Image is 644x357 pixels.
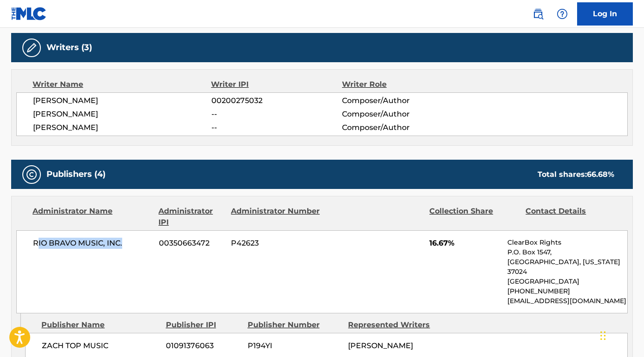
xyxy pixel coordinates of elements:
div: Administrator Number [231,206,320,228]
span: [PERSON_NAME] [33,122,211,133]
span: 16.67% [429,238,500,249]
img: search [532,8,544,19]
span: P42623 [231,238,320,249]
p: P.O. Box 1547, [507,247,627,257]
span: P194YI [248,340,342,351]
span: 01091376063 [166,340,241,351]
img: Publishers [26,169,37,180]
div: Writer Role [342,79,461,90]
p: [PHONE_NUMBER] [507,286,627,296]
span: 66.68 % [587,170,614,179]
img: help [557,8,568,19]
div: Writer Name [33,79,211,90]
div: Total shares: [538,169,614,180]
div: Collection Share [429,206,519,228]
span: Composer/Author [342,95,461,106]
div: Publisher IPI [166,319,241,331]
p: ClearBox Rights [507,238,627,247]
a: Log In [577,2,633,26]
a: Public Search [529,5,547,23]
span: ZACH TOP MUSIC [42,340,159,351]
div: Represented Writers [348,319,442,331]
span: 00200275032 [211,95,342,106]
span: [PERSON_NAME] [348,341,413,350]
h5: Publishers (4) [46,169,105,180]
span: 00350663472 [159,238,224,249]
div: Publisher Number [248,319,342,331]
iframe: Chat Widget [598,312,644,357]
span: [PERSON_NAME] [33,95,211,106]
h5: Writers (3) [46,42,92,53]
img: Writers [26,42,37,53]
div: Help [553,5,572,23]
div: Contact Details [526,206,615,228]
div: Publisher Name [41,319,158,331]
p: [GEOGRAPHIC_DATA], [US_STATE] 37024 [507,257,627,277]
img: MLC Logo [11,7,47,20]
div: Writer IPI [211,79,342,90]
span: -- [211,109,342,120]
span: -- [211,122,342,133]
div: Administrator IPI [158,206,224,228]
p: [EMAIL_ADDRESS][DOMAIN_NAME] [507,296,627,306]
span: RIO BRAVO MUSIC, INC. [33,238,152,249]
div: Glisser [600,322,606,350]
span: [PERSON_NAME] [33,109,211,120]
div: Widget de chat [598,312,644,357]
div: Administrator Name [33,206,151,228]
p: [GEOGRAPHIC_DATA] [507,277,627,286]
span: Composer/Author [342,109,461,120]
span: Composer/Author [342,122,461,133]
